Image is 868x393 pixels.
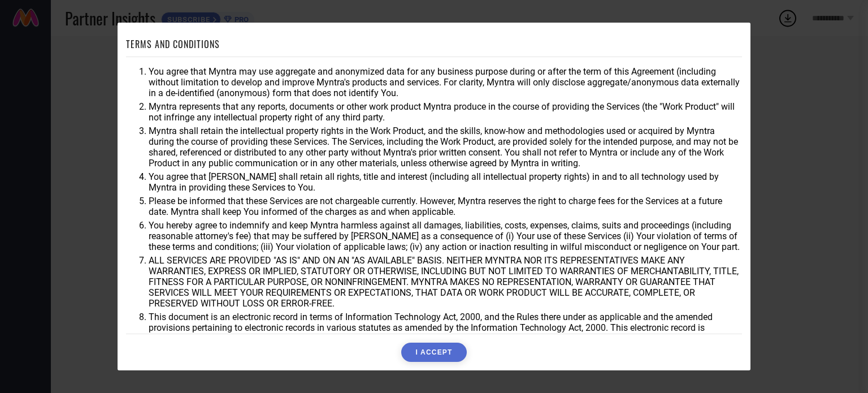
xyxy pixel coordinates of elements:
li: You hereby agree to indemnify and keep Myntra harmless against all damages, liabilities, costs, e... [149,220,742,252]
li: Please be informed that these Services are not chargeable currently. However, Myntra reserves the... [149,196,742,217]
li: Myntra represents that any reports, documents or other work product Myntra produce in the course ... [149,101,742,123]
h1: TERMS AND CONDITIONS [126,37,220,51]
li: ALL SERVICES ARE PROVIDED "AS IS" AND ON AN "AS AVAILABLE" BASIS. NEITHER MYNTRA NOR ITS REPRESEN... [149,255,742,309]
button: I ACCEPT [401,343,466,362]
li: Myntra shall retain the intellectual property rights in the Work Product, and the skills, know-ho... [149,126,742,169]
li: You agree that Myntra may use aggregate and anonymized data for any business purpose during or af... [149,66,742,98]
li: You agree that [PERSON_NAME] shall retain all rights, title and interest (including all intellect... [149,171,742,193]
li: This document is an electronic record in terms of Information Technology Act, 2000, and the Rules... [149,312,742,344]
